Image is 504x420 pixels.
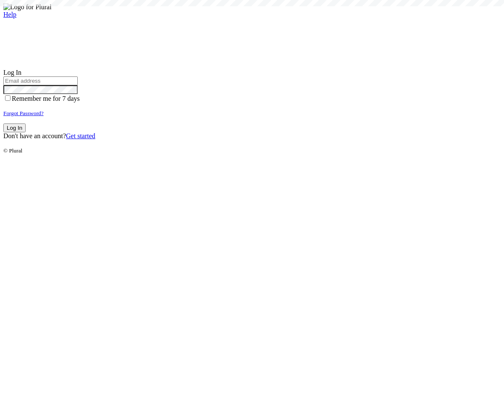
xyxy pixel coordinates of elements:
input: Email address [3,76,78,85]
input: Remember me for 7 days [5,95,10,101]
div: Log In [3,69,501,76]
a: Forgot Password? [3,109,44,116]
a: Get started [66,132,95,139]
div: Don't have an account? [3,132,501,140]
a: Help [3,11,16,18]
small: Forgot Password? [3,110,44,116]
small: © Plural [3,147,22,154]
span: Remember me for 7 days [12,95,80,102]
img: Logo for Plural [3,3,52,11]
button: Log In [3,123,26,132]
